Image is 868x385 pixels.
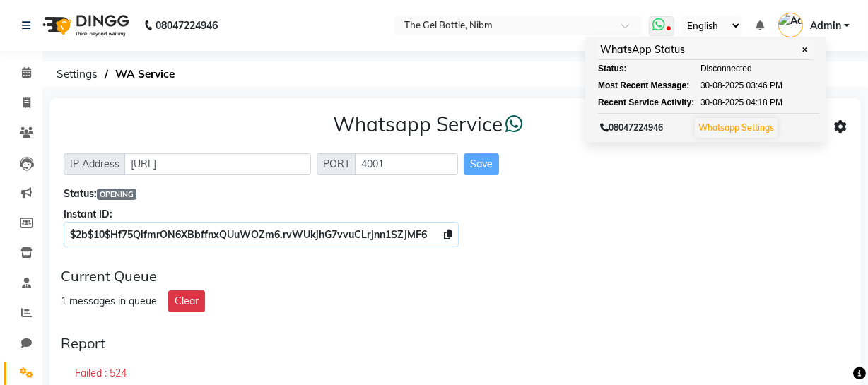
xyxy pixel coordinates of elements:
[97,189,136,200] span: OPENING
[36,6,133,45] img: logo
[156,6,218,45] b: 08047224946
[61,268,850,285] div: Current Queue
[698,122,774,133] a: Whatsapp Settings
[317,153,356,175] span: PORT
[108,61,182,87] span: WA Service
[598,40,814,60] div: WhatsApp Status
[64,186,847,201] div: Status:
[61,335,850,352] div: Report
[598,96,676,109] div: Recent Service Activity:
[778,13,803,37] img: Admin
[333,112,523,136] h3: Whatsapp Service
[168,290,205,312] button: Clear
[746,79,782,92] span: 03:46 PM
[598,62,676,75] div: Status:
[799,45,811,55] span: ✕
[746,96,782,109] span: 04:18 PM
[64,153,126,175] span: IP Address
[695,118,778,138] button: Whatsapp Settings
[124,153,311,175] input: Sizing example input
[810,18,841,33] span: Admin
[355,153,458,175] input: Sizing example input
[598,79,676,92] div: Most Recent Message:
[64,207,847,222] div: Instant ID:
[49,61,105,87] span: Settings
[700,96,744,109] span: 30-08-2025
[600,122,663,133] span: 08047224946
[61,294,157,309] div: 1 messages in queue
[70,228,427,241] span: $2b$10$Hf75QlfmrON6XBbffnxQUuWOZm6.rvWUkjhG7vvuCLrJnn1SZJMF6
[700,62,752,75] span: Disconnected
[700,79,744,92] span: 30-08-2025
